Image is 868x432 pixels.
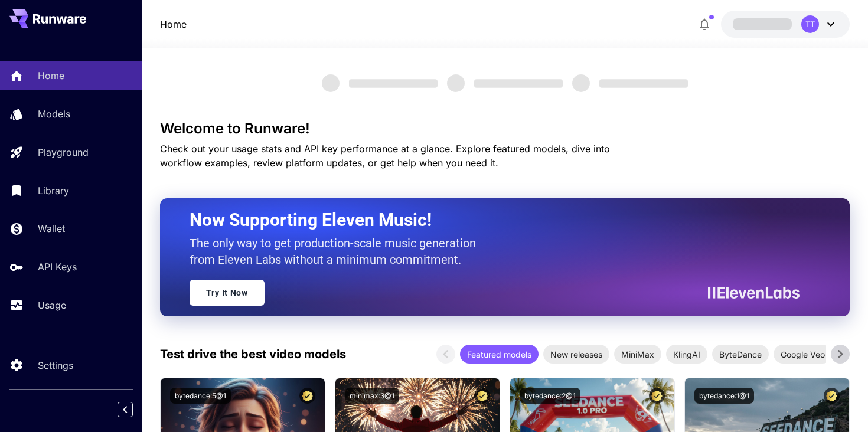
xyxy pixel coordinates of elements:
[345,388,399,404] button: minimax:3@1
[666,345,707,364] div: KlingAI
[774,345,832,364] div: Google Veo
[474,388,490,404] button: Certified Model – Vetted for best performance and includes a commercial license.
[460,345,539,364] div: Featured models
[712,348,769,361] span: ByteDance
[801,15,819,33] div: TT
[38,68,64,83] p: Home
[666,348,707,361] span: KlingAI
[170,388,231,404] button: bytedance:5@1
[824,388,840,404] button: Certified Model – Vetted for best performance and includes a commercial license.
[694,388,754,404] button: bytedance:1@1
[160,17,187,31] nav: breadcrumb
[190,280,265,306] a: Try It Now
[38,184,69,198] p: Library
[520,388,580,404] button: bytedance:2@1
[614,348,661,361] span: MiniMax
[160,17,187,31] a: Home
[460,348,539,361] span: Featured models
[712,345,769,364] div: ByteDance
[721,11,850,38] button: TT
[38,298,66,312] p: Usage
[160,120,850,137] h3: Welcome to Runware!
[190,209,791,231] h2: Now Supporting Eleven Music!
[774,348,832,361] span: Google Veo
[160,345,346,363] p: Test drive the best video models
[118,402,133,417] button: Collapse sidebar
[126,399,142,420] div: Collapse sidebar
[543,345,609,364] div: New releases
[38,221,65,235] p: Wallet
[649,388,665,404] button: Certified Model – Vetted for best performance and includes a commercial license.
[38,260,77,274] p: API Keys
[160,143,610,169] span: Check out your usage stats and API key performance at a glance. Explore featured models, dive int...
[299,388,315,404] button: Certified Model – Vetted for best performance and includes a commercial license.
[543,348,609,361] span: New releases
[38,145,89,159] p: Playground
[38,107,70,121] p: Models
[614,345,661,364] div: MiniMax
[190,235,485,268] p: The only way to get production-scale music generation from Eleven Labs without a minimum commitment.
[38,358,73,372] p: Settings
